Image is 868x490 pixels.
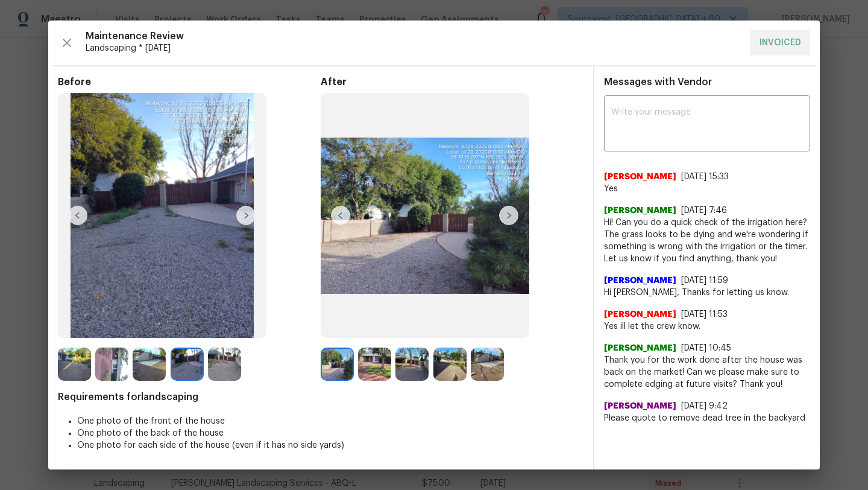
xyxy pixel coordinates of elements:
span: [DATE] 15:33 [681,173,729,181]
img: left-chevron-button-url [331,206,350,225]
span: Before [58,76,321,88]
span: [PERSON_NAME] [604,171,676,183]
img: right-chevron-button-url [499,206,518,225]
span: Landscaping * [DATE] [86,42,740,54]
span: [DATE] 11:53 [681,310,728,319]
img: right-chevron-button-url [236,206,256,225]
span: [DATE] 7:46 [681,206,727,215]
span: Requirements for landscaping [58,391,583,403]
span: [DATE] 9:42 [681,402,728,410]
img: left-chevron-button-url [68,206,87,225]
span: Thank you for the work done after the house was back on the market! Can we please make sure to co... [604,354,810,390]
span: Hi [PERSON_NAME], Thanks for letting us know. [604,287,810,299]
span: [PERSON_NAME] [604,400,676,412]
span: [DATE] 10:45 [681,344,731,352]
span: After [321,76,583,88]
li: One photo of the front of the house [77,415,583,427]
li: One photo of the back of the house [77,427,583,439]
span: Yes ill let the crew know. [604,320,810,332]
span: [PERSON_NAME] [604,308,676,320]
span: Yes [604,183,810,195]
li: One photo for each side of the house (even if it has no side yards) [77,439,583,451]
span: Maintenance Review [86,30,740,42]
span: [PERSON_NAME] [604,342,676,354]
span: Please quote to remove dead tree in the backyard [604,412,810,424]
span: [DATE] 11:59 [681,276,728,285]
span: [PERSON_NAME] [604,205,676,217]
span: [PERSON_NAME] [604,275,676,287]
span: Hi! Can you do a quick check of the irrigation here? The grass looks to be dying and we're wonder... [604,217,810,265]
span: Messages with Vendor [604,77,712,87]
